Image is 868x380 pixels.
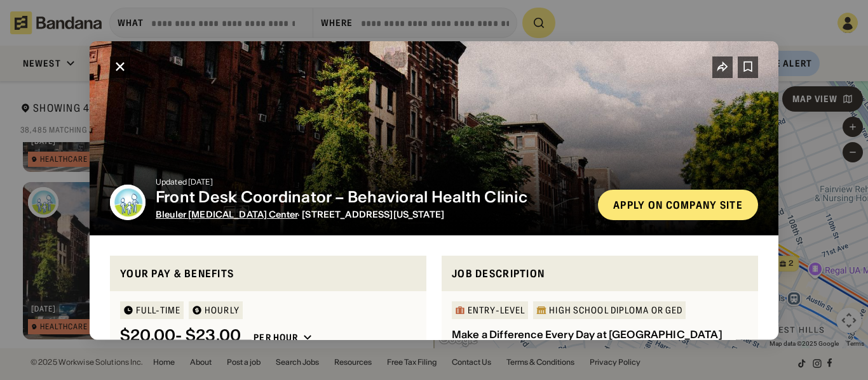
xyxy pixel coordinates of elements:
div: · [STREET_ADDRESS][US_STATE] [156,209,588,219]
div: Full-time [136,306,180,315]
img: Bleuler Psychotherapy Center logo [110,184,146,219]
div: High School Diploma or GED [549,306,682,315]
div: Entry-Level [468,306,525,315]
div: $ 20.00 - $23.00 [120,327,241,345]
div: Per hour [254,332,298,343]
div: Your pay & benefits [120,265,416,281]
div: Apply on company site [613,199,743,209]
div: Front Desk Coordinator – Behavioral Health Clinic [156,188,588,206]
div: Make a Difference Every Day at [GEOGRAPHIC_DATA][MEDICAL_DATA] [452,328,722,356]
div: HOURLY [205,306,240,315]
div: Job Description [452,265,748,281]
div: Updated [DATE] [156,178,588,185]
span: Bleuler [MEDICAL_DATA] Center [156,208,297,219]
